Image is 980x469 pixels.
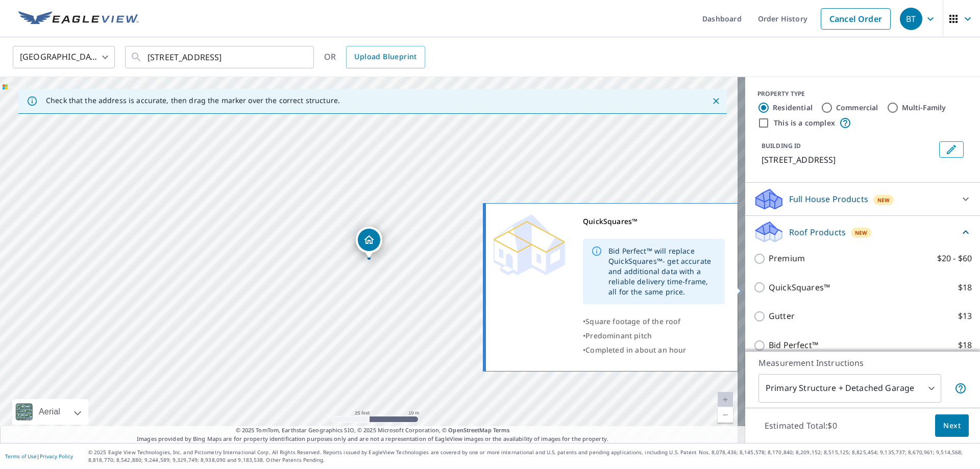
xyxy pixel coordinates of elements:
div: [GEOGRAPHIC_DATA] [13,43,115,71]
input: Search by address or latitude-longitude [148,43,293,71]
span: New [855,229,868,237]
button: Edit building 1 [939,141,964,158]
label: Multi-Family [902,103,946,113]
p: Check that the address is accurate, then drag the marker over the correct structure. [46,96,340,105]
p: $13 [958,310,972,323]
p: Gutter [769,310,795,323]
p: [STREET_ADDRESS] [762,154,935,166]
div: Aerial [12,399,88,425]
div: • [583,329,725,343]
span: Your report will include the primary structure and a detached garage if one exists. [954,382,967,394]
a: Privacy Policy [40,453,73,460]
div: Roof ProductsNew [753,220,972,244]
a: Current Level 20, Zoom In Disabled [718,392,733,407]
button: Next [935,414,969,437]
p: $18 [958,339,972,352]
p: © 2025 Eagle View Technologies, Inc. and Pictometry International Corp. All Rights Reserved. Repo... [88,449,975,464]
div: • [583,343,725,357]
a: Upload Blueprint [346,46,425,68]
div: Full House ProductsNew [753,187,972,211]
span: Upload Blueprint [354,51,416,63]
div: BT [900,8,922,30]
div: Dropped pin, building 1, Residential property, 19745 SE 37th Way Camas, WA 98607 [356,227,382,258]
span: © 2025 TomTom, Earthstar Geographics SIO, © 2025 Microsoft Corporation, © [236,426,510,435]
p: Roof Products [789,226,846,238]
div: OR [324,46,425,68]
a: OpenStreetMap [448,426,491,434]
span: Predominant pitch [585,331,652,340]
p: Bid Perfect™ [769,339,818,352]
p: Premium [769,252,805,265]
p: QuickSquares™ [769,281,830,294]
a: Terms of Use [5,453,37,460]
p: Estimated Total: $0 [756,414,845,437]
span: Completed in about an hour [585,345,686,355]
p: | [5,453,73,459]
label: Commercial [836,103,878,113]
label: This is a complex [774,118,835,128]
div: Aerial [36,399,63,425]
p: Full House Products [789,193,868,205]
p: Measurement Instructions [758,357,967,369]
p: $18 [958,281,972,294]
span: Next [943,419,961,432]
div: PROPERTY TYPE [757,89,968,98]
div: • [583,314,725,329]
p: $20 - $60 [937,252,972,265]
img: EV Logo [18,11,139,27]
div: Primary Structure + Detached Garage [758,374,941,403]
span: New [877,196,890,204]
img: Premium [494,214,565,276]
a: Current Level 20, Zoom Out [718,407,733,423]
label: Residential [773,103,813,113]
div: QuickSquares™ [583,214,725,229]
span: Square footage of the roof [585,316,680,326]
div: Bid Perfect™ will replace QuickSquares™- get accurate and additional data with a reliable deliver... [608,242,717,301]
a: Terms [493,426,510,434]
button: Close [709,94,723,108]
p: BUILDING ID [762,141,801,150]
a: Cancel Order [821,8,891,30]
